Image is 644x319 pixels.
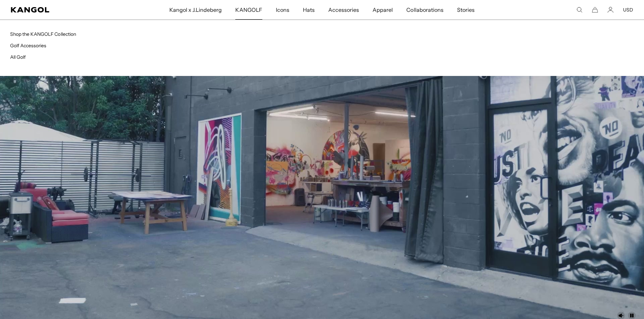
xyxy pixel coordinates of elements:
button: USD [623,7,633,13]
a: All Golf [10,54,26,60]
a: Kangol [11,7,112,12]
a: Shop the KANGOLF Collection [10,31,76,37]
summary: Search here [576,7,582,13]
a: Golf Accessories [10,43,46,49]
button: Cart [592,7,598,13]
a: Account [607,7,614,13]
